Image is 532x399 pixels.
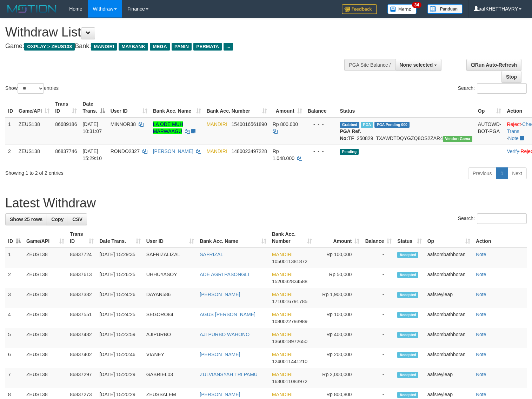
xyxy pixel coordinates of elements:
[337,118,475,145] td: TF_250829_TXAWDTDQYGZQ8OS2ZAR4
[5,43,348,50] h4: Game: Bank:
[97,348,143,368] td: [DATE] 15:20:46
[362,248,394,268] td: -
[315,248,362,268] td: Rp 100,000
[476,372,486,377] a: Note
[144,248,197,268] td: SAFRIZALIZAL
[5,145,16,165] td: 2
[425,248,473,268] td: aafsombathboran
[362,368,394,388] td: -
[496,167,508,179] a: 1
[67,348,97,368] td: 86837402
[501,71,521,83] a: Stop
[5,368,24,388] td: 7
[476,352,486,357] a: Note
[362,228,394,248] th: Balance: activate to sort column ascending
[397,332,418,338] span: Accepted
[119,43,148,51] span: MAYBANK
[272,292,293,297] span: MANDIRI
[144,288,197,308] td: DAYAN586
[231,121,267,127] span: Copy 1540016561890 to clipboard
[340,128,361,141] b: PGA Ref. No:
[97,248,143,268] td: [DATE] 15:29:35
[344,59,395,71] div: PGA Site Balance /
[272,279,307,284] span: Copy 1520032834588 to clipboard
[272,372,293,377] span: MANDIRI
[5,268,24,288] td: 2
[5,308,24,328] td: 4
[476,272,486,277] a: Note
[200,392,240,397] a: [PERSON_NAME]
[397,392,418,398] span: Accepted
[476,292,486,297] a: Note
[108,98,150,118] th: User ID: activate to sort column ascending
[272,259,307,264] span: Copy 1050011381872 to clipboard
[458,213,527,224] label: Search:
[231,148,267,154] span: Copy 1480023497228 to clipboard
[68,213,87,225] a: CSV
[200,252,223,257] a: SAFRIZAL
[412,2,421,8] span: 34
[507,121,521,127] a: Reject
[200,272,249,277] a: ADE AGRI PASONGLI
[24,248,67,268] td: ZEUS138
[508,135,519,141] a: Note
[270,98,305,118] th: Amount: activate to sort column ascending
[16,118,52,145] td: ZEUS138
[425,308,473,328] td: aafsombathboran
[18,83,44,94] select: Showentries
[315,328,362,348] td: Rp 400,000
[466,59,521,71] a: Run Auto-Refresh
[24,308,67,328] td: ZEUS138
[5,248,24,268] td: 1
[272,392,293,397] span: MANDIRI
[362,348,394,368] td: -
[197,228,269,248] th: Bank Acc. Name: activate to sort column ascending
[473,228,527,248] th: Action
[315,308,362,328] td: Rp 100,000
[111,121,136,127] span: MINNOR38
[172,43,192,51] span: PANIN
[468,167,496,179] a: Previous
[144,328,197,348] td: AJIPURBO
[273,121,298,127] span: Rp 800.000
[72,217,82,222] span: CSV
[97,228,143,248] th: Date Trans.: activate to sort column ascending
[204,98,270,118] th: Bank Acc. Number: activate to sort column ascending
[5,4,59,14] img: MOTION_logo.png
[362,288,394,308] td: -
[507,148,519,154] a: Verify
[97,368,143,388] td: [DATE] 15:20:29
[153,121,183,134] a: LA ODE MUH MARWAAGU
[315,288,362,308] td: Rp 1,900,000
[200,332,250,337] a: AJI PURBO WAHONO
[425,288,473,308] td: aafsreyleap
[272,359,307,364] span: Copy 1240011441210 to clipboard
[425,228,473,248] th: Op: activate to sort column ascending
[397,352,418,358] span: Accepted
[16,145,52,165] td: ZEUS138
[397,372,418,378] span: Accepted
[97,308,143,328] td: [DATE] 15:24:25
[5,228,24,248] th: ID: activate to sort column descending
[5,118,16,145] td: 1
[24,348,67,368] td: ZEUS138
[308,148,334,155] div: - - -
[305,98,337,118] th: Balance
[16,98,52,118] th: Game/API: activate to sort column ascending
[397,292,418,298] span: Accepted
[475,98,504,118] th: Op: activate to sort column ascending
[67,328,97,348] td: 86837482
[51,217,64,222] span: Copy
[144,228,197,248] th: User ID: activate to sort column ascending
[269,228,315,248] th: Bank Acc. Number: activate to sort column ascending
[5,328,24,348] td: 5
[24,43,75,51] span: OXPLAY > ZEUS138
[5,196,527,210] h1: Latest Withdraw
[200,292,240,297] a: [PERSON_NAME]
[67,228,97,248] th: Trans ID: activate to sort column ascending
[425,368,473,388] td: aafsreyleap
[24,288,67,308] td: ZEUS138
[24,328,67,348] td: ZEUS138
[362,328,394,348] td: -
[395,59,442,71] button: None selected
